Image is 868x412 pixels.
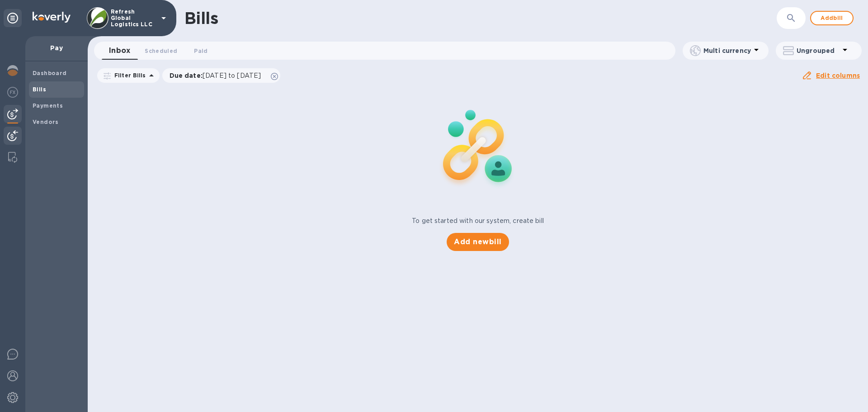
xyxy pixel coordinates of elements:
b: Vendors [33,118,59,125]
img: Foreign exchange [7,87,18,98]
p: Multi currency [703,46,751,55]
span: Scheduled [145,46,177,56]
img: Logo [33,12,71,23]
span: Inbox [109,44,130,57]
div: Unpin categories [4,9,22,27]
button: Add newbill [447,233,509,251]
u: Edit columns [816,72,860,79]
p: Filter Bills [111,71,146,79]
p: Ungrouped [797,46,840,55]
p: To get started with our system, create bill [412,216,544,226]
b: Bills [33,86,46,93]
span: [DATE] to [DATE] [203,72,261,79]
b: Dashboard [33,70,67,76]
div: Due date:[DATE] to [DATE] [162,68,281,83]
p: Pay [33,43,80,52]
p: Refresh Global Logistics LLC [111,9,156,28]
span: Add new bill [454,237,501,247]
span: Add bill [818,13,845,24]
h1: Bills [184,9,218,28]
span: Paid [194,46,208,56]
b: Payments [33,102,63,109]
p: Due date : [170,71,266,80]
button: Addbill [810,11,854,25]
